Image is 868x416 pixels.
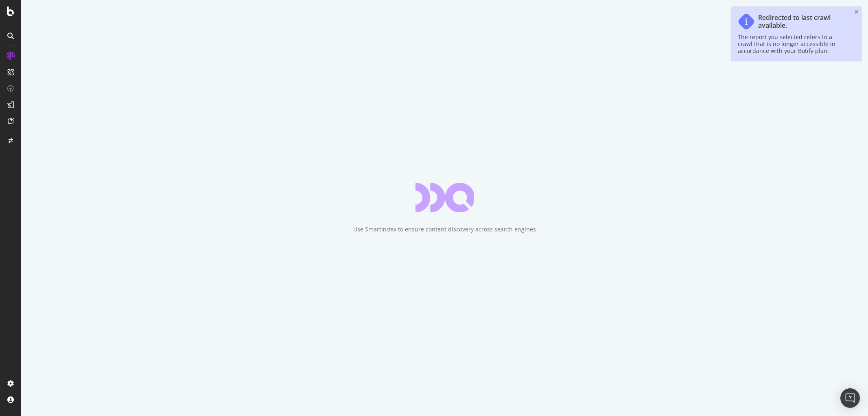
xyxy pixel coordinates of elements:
div: Use SmartIndex to ensure content discovery across search engines [353,225,536,233]
div: animation [415,183,474,212]
div: Open Intercom Messenger [840,388,860,408]
div: The report you selected refers to a crawl that is no longer accessible in accordance with your Bo... [738,33,847,54]
div: Redirected to last crawl available. [758,14,847,29]
div: close toast [855,10,858,15]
